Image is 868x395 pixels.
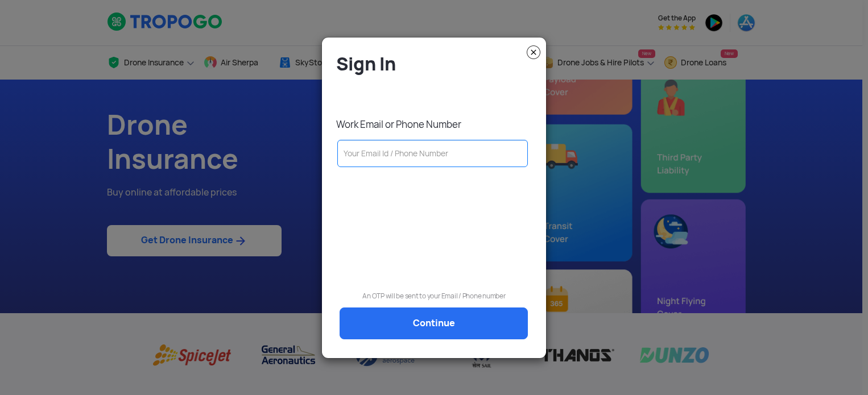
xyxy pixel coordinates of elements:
a: Continue [340,307,528,339]
p: An OTP will be sent to your Email / Phone number [330,290,538,302]
h4: Sign In [336,52,538,76]
input: Your Email Id / Phone Number [337,140,528,167]
p: Work Email or Phone Number [336,118,538,131]
img: close [527,45,540,59]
